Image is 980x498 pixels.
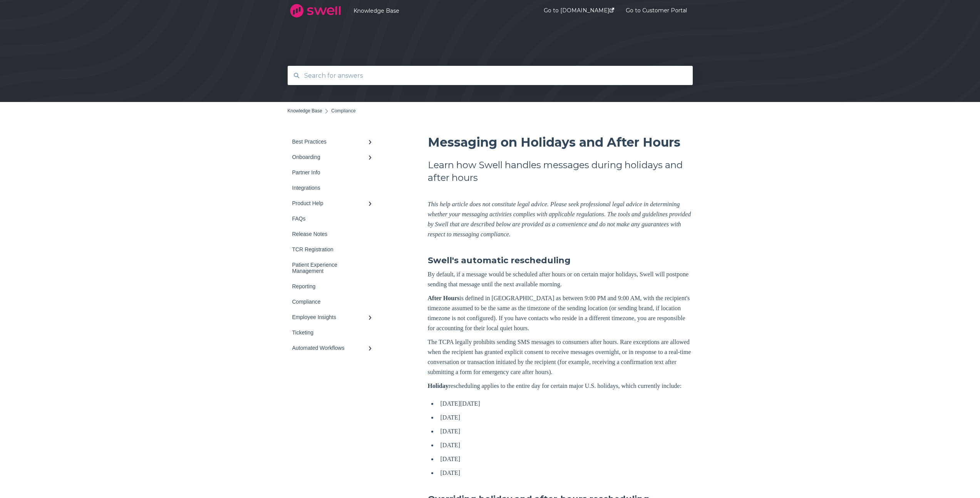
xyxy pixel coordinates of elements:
a: Partner Info [288,165,380,180]
li: [DATE] [437,440,693,450]
em: This help article does not constitute legal advice. Please seek professional legal advice in dete... [428,201,691,237]
a: Integrations [288,180,380,196]
div: Best Practices [292,139,368,145]
div: TCR Registration [292,246,368,252]
input: Search for answers [300,67,681,84]
a: Release Notes [288,226,380,242]
li: [DATE] [437,426,693,436]
a: Employee Insights [288,309,380,325]
div: Reporting [292,283,368,289]
span: Compliance [331,108,355,114]
p: The TCPA legally prohibits sending SMS messages to consumers after hours. Rare exceptions are all... [428,337,693,377]
strong: Holiday [428,383,449,389]
li: [DATE] [437,454,693,464]
div: Employee Insights [292,314,368,320]
div: Product Help [292,200,368,206]
p: rescheduling applies to the entire day for certain major U.S. holidays, which currently include: [428,381,693,391]
div: Release Notes [292,231,368,237]
div: FAQs [292,216,368,222]
a: Knowledge Base [353,7,521,14]
strong: After Hours [428,295,460,301]
a: Product Help [288,196,380,211]
a: Patient Experience Management [288,257,380,279]
a: Automated Workflows [288,340,380,356]
div: Partner Info [292,169,368,175]
div: Patient Experience Management [292,262,368,274]
img: company logo [288,1,343,20]
div: Compliance [292,299,368,305]
h3: Swell's automatic rescheduling [428,255,693,266]
a: Best Practices [288,134,380,149]
div: Ticketing [292,329,368,336]
div: Automated Workflows [292,345,368,351]
div: Onboarding [292,154,368,160]
a: Onboarding [288,149,380,165]
p: By default, if a message would be scheduled after hours or on certain major holidays, Swell will ... [428,269,693,289]
p: is defined in [GEOGRAPHIC_DATA] as between 9:00 PM and 9:00 AM, with the recipient's timezone ass... [428,293,693,333]
a: Compliance [288,294,380,309]
a: Ticketing [288,325,380,340]
a: Reporting [288,279,380,294]
a: FAQs [288,211,380,226]
div: Integrations [292,185,368,191]
h2: Learn how Swell handles messages during holidays and after hours [428,159,693,184]
li: [DATE] [437,468,693,478]
li: [DATE] [437,413,693,423]
li: [DATE][DATE] [437,399,693,409]
a: Knowledge Base [288,108,322,114]
span: Messaging on Holidays and After Hours [428,135,680,150]
a: TCR Registration [288,242,380,257]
